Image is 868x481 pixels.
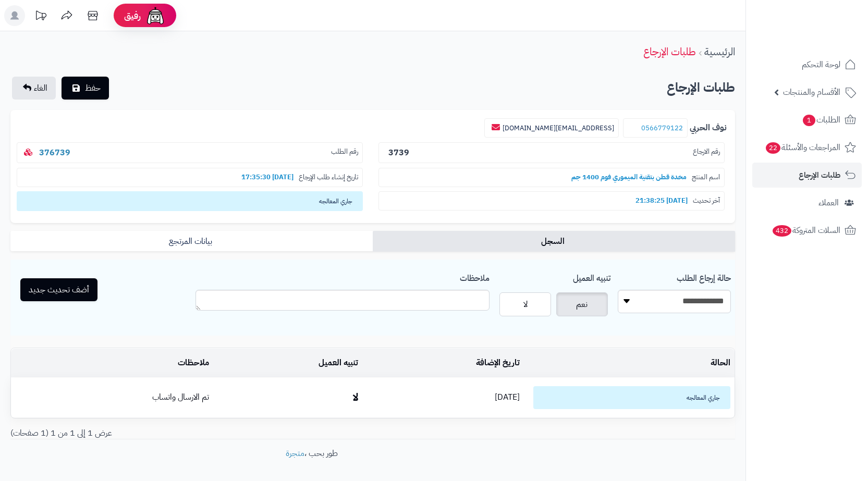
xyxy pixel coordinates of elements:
a: متجرة [286,447,304,460]
b: 3739 [388,146,409,159]
span: السلات المتروكة [772,223,840,238]
a: 0566779122 [641,123,683,133]
a: الغاء [12,77,56,100]
span: حفظ [85,82,101,94]
button: أضف تحديث جديد [20,278,97,301]
td: تاريخ الإضافة [362,349,524,377]
a: الرئيسية [704,44,735,59]
span: جاري المعالجه [533,386,730,409]
a: تحديثات المنصة [28,5,54,29]
td: تنبيه العميل [213,349,362,377]
td: [DATE] [362,378,524,417]
span: 432 [773,225,791,237]
b: لا [353,389,358,405]
a: طلبات الإرجاع [752,163,862,188]
span: اسم المنتج [692,172,720,182]
td: الحالة [524,349,735,377]
a: الطلبات1 [752,107,862,132]
a: لوحة التحكم [752,52,862,77]
b: نوف الحربي [690,122,727,134]
b: [DATE] 21:38:25 [630,195,693,205]
span: 22 [766,142,780,154]
a: طلبات الإرجاع [643,44,696,59]
a: 376739 [39,146,70,159]
span: العملاء [818,195,839,210]
a: السلات المتروكة432 [752,218,862,243]
label: تنبيه العميل [573,268,610,285]
td: تم الارسال واتساب [11,378,213,417]
span: طلبات الإرجاع [799,168,840,182]
span: رقم الطلب [331,147,358,159]
button: حفظ [62,77,109,100]
a: بيانات المرتجع [10,231,373,252]
td: ملاحظات [11,349,213,377]
span: لوحة التحكم [802,57,840,72]
span: رفيق [124,9,141,22]
span: جاري المعالجه [17,191,363,211]
a: السجل [373,231,735,252]
label: ملاحظات [460,268,490,285]
a: [EMAIL_ADDRESS][DOMAIN_NAME] [503,123,614,133]
label: حالة إرجاع الطلب [677,268,731,285]
h2: طلبات الإرجاع [667,77,735,98]
span: المراجعات والأسئلة [765,140,840,155]
span: تاريخ إنشاء طلب الإرجاع [299,172,358,182]
span: الغاء [34,82,47,94]
div: عرض 1 إلى 1 من 1 (1 صفحات) [3,427,373,439]
span: آخر تحديث [693,196,720,206]
b: [DATE] 17:35:30 [236,172,299,182]
span: نعم [576,298,588,311]
span: لا [523,298,528,311]
a: العملاء [752,190,862,215]
span: الأقسام والمنتجات [783,85,840,100]
img: ai-face.png [145,5,166,26]
span: 1 [803,115,815,126]
b: مخدة قطن بتقنية الميموري فوم 1400 جم [566,172,692,182]
span: رقم الارجاع [693,147,720,159]
span: الطلبات [802,113,840,127]
a: المراجعات والأسئلة22 [752,135,862,160]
